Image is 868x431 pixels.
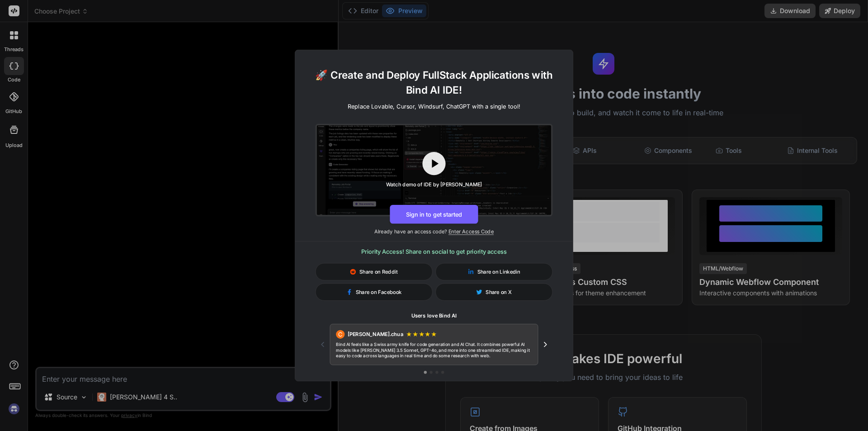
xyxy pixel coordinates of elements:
span: Share on Facebook [356,289,402,296]
div: Watch demo of IDE by [PERSON_NAME] [386,181,482,188]
span: ★ [425,330,431,339]
span: ★ [419,330,425,339]
span: Share on Linkedin [477,268,520,275]
span: Share on X [486,289,512,296]
span: ★ [431,330,437,339]
button: Go to testimonial 1 [424,371,427,374]
button: Sign in to get started [390,205,478,224]
h1: Users love Bind AI [316,313,553,320]
button: Go to testimonial 2 [429,371,432,374]
p: Already have an access code? [295,228,573,235]
div: C [336,330,344,339]
h3: Priority Access! Share on social to get priority access [316,247,553,256]
button: Previous testimonial [316,337,330,352]
h1: 🚀 Create and Deploy FullStack Applications with Bind AI IDE! [307,67,561,98]
span: ★ [412,330,419,339]
span: Share on Reddit [359,268,398,275]
span: Enter Access Code [448,228,494,235]
p: Replace Lovable, Cursor, Windsurf, ChatGPT with a single tool! [348,102,520,111]
button: Go to testimonial 4 [441,371,444,374]
button: Go to testimonial 3 [435,371,438,374]
span: ★ [406,330,412,339]
span: [PERSON_NAME].chua [348,331,403,338]
button: Next testimonial [538,337,552,352]
p: Bind AI feels like a Swiss army knife for code generation and AI Chat. It combines powerful AI mo... [336,341,532,359]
